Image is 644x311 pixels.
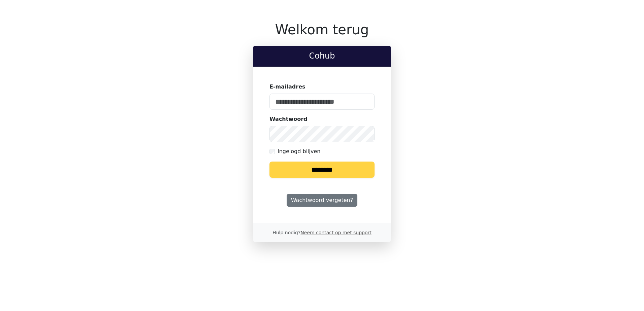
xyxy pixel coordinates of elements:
small: Hulp nodig? [272,230,372,235]
label: Ingelogd blijven [278,147,320,155]
label: E-mailadres [269,83,305,91]
a: Neem contact op met support [300,230,371,235]
label: Wachtwoord [269,115,308,123]
a: Wachtwoord vergeten? [287,194,357,207]
h1: Welkom terug [253,22,391,38]
h2: Cohub [259,51,385,61]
